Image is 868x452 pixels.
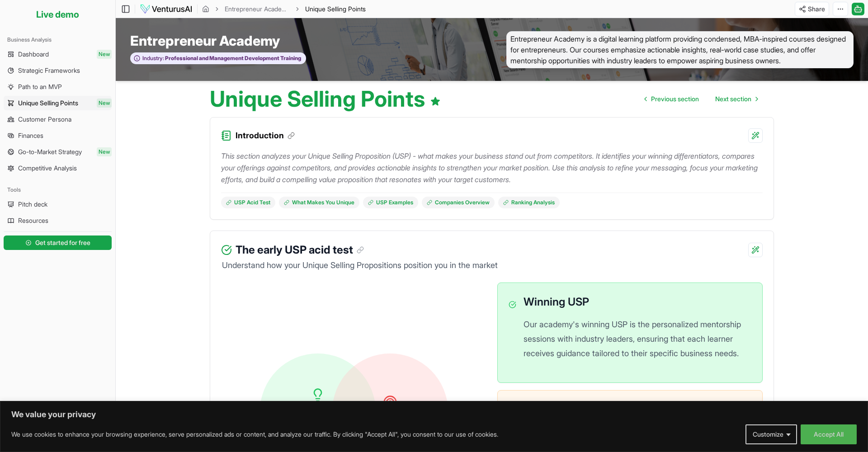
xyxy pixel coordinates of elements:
[637,90,706,108] a: Go to previous page
[18,147,82,156] span: Go-to-Market Strategy
[18,131,43,140] span: Finances
[4,96,112,110] a: Unique Selling PointsNew
[715,94,751,104] span: Next section
[97,147,112,156] span: New
[524,317,751,361] p: Our academy's winning USP is the personalized mentorship sessions with industry leaders, ensuring...
[11,409,857,420] p: We value your privacy
[18,66,80,75] span: Strategic Frameworks
[4,63,112,78] a: Strategic Frameworks
[4,183,112,197] div: Tools
[140,4,193,14] img: logo
[4,235,112,250] button: Get started for free
[4,128,112,143] a: Finances
[202,5,366,14] nav: breadcrumb
[801,424,857,444] button: Accept All
[221,197,275,208] a: USP Acid Test
[637,90,765,108] nav: pagination
[4,161,112,175] a: Competitive Analysis
[4,213,112,228] a: Resources
[708,90,765,108] a: Go to next page
[745,424,797,444] button: Customize
[18,200,47,209] span: Pitch deck
[4,112,112,127] a: Customer Persona
[97,99,112,108] span: New
[18,50,49,59] span: Dashboard
[795,2,829,16] button: Share
[130,52,306,65] button: Industry:Professional and Management Development Training
[225,5,290,14] a: Entrepreneur Academy
[210,88,441,110] h1: Unique Selling Points
[18,216,48,225] span: Resources
[221,259,763,272] p: Understand how your Unique Selling Propositions position you in the market
[97,50,112,59] span: New
[279,197,359,208] a: What Makes You Unique
[305,5,366,13] span: Unique Selling Points
[236,242,364,258] h3: The early USP acid test
[18,115,71,124] span: Customer Persona
[164,55,301,62] span: Professional and Management Development Training
[506,31,854,68] span: Entrepreneur Academy is a digital learning platform providing condensed, MBA-inspired courses des...
[651,94,699,104] span: Previous section
[142,55,164,62] span: Industry:
[524,294,751,310] h3: Winning USP
[422,197,495,208] a: Companies Overview
[236,129,295,142] h3: Introduction
[18,99,78,108] span: Unique Selling Points
[4,47,112,61] a: DashboardNew
[498,197,560,208] a: Ranking Analysis
[305,5,366,14] span: Unique Selling Points
[18,82,62,91] span: Path to an MVP
[808,5,825,14] span: Share
[4,80,112,94] a: Path to an MVP
[4,197,112,212] a: Pitch deck
[4,145,112,159] a: Go-to-Market StrategyNew
[35,238,90,247] span: Get started for free
[130,33,280,49] span: Entrepreneur Academy
[18,164,77,173] span: Competitive Analysis
[11,429,498,440] p: We use cookies to enhance your browsing experience, serve personalized ads or content, and analyz...
[4,33,112,47] div: Business Analysis
[4,234,112,252] a: Get started for free
[221,150,763,185] p: This section analyzes your Unique Selling Proposition (USP) - what makes your business stand out ...
[363,197,418,208] a: USP Examples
